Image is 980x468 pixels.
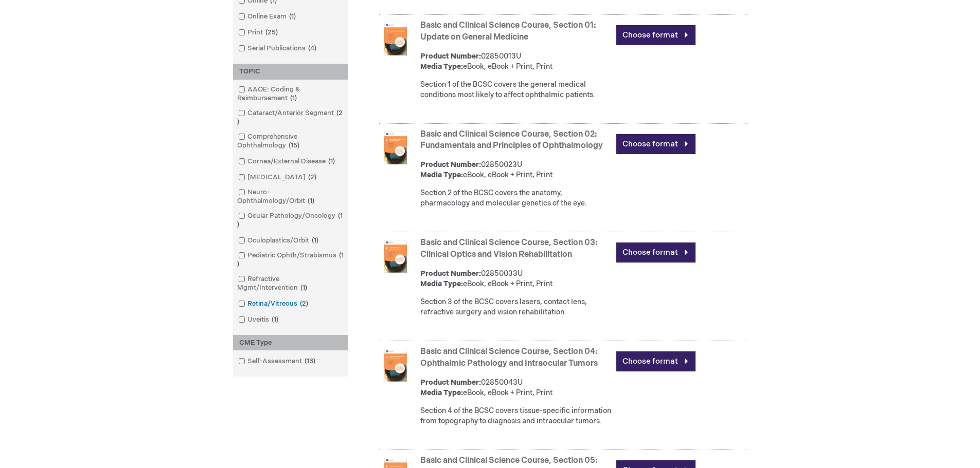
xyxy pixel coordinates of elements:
a: Pediatric Ophth/Strabismus1 [236,251,346,269]
a: Oculoplastics/Orbit1 [236,236,323,246]
a: Basic and Clinical Science Course, Section 04: Ophthalmic Pathology and Intraocular Tumors [420,347,598,368]
span: 25 [263,28,280,36]
a: Basic and Clinical Science Course, Section 02: Fundamentals and Principles of Ophthalmology [420,129,603,151]
a: Serial Publications4 [236,44,320,53]
a: Cornea/External Disease1 [236,157,339,166]
span: 1 [237,251,344,268]
span: 2 [306,173,319,181]
img: Basic and Clinical Science Course, Section 01: Update on General Medicine [379,23,412,55]
div: 02850023U eBook, eBook + Print, Print [420,160,611,180]
a: Ocular Pathology/Oncology1 [236,211,346,230]
strong: Media Type: [420,62,463,71]
div: 02850033U eBook, eBook + Print, Print [420,269,611,289]
div: Section 1 of the BCSC covers the general medical conditions most likely to affect ophthalmic pati... [420,80,611,100]
a: Self-Assessment13 [236,357,319,366]
div: 02850013U eBook, eBook + Print, Print [420,51,611,72]
span: 1 [269,315,281,324]
a: Choose format [616,351,696,371]
strong: Product Number: [420,269,481,278]
span: 1 [287,12,298,21]
span: 15 [286,141,302,149]
a: Choose format [616,134,696,154]
strong: Product Number: [420,160,481,169]
div: TOPIC [233,64,348,80]
div: 02850043U eBook, eBook + Print, Print [420,378,611,398]
a: AAOE: Coding & Reimbursement1 [236,85,346,103]
div: Section 4 of the BCSC covers tissue-specific information from topography to diagnosis and intraoc... [420,406,611,426]
div: Section 3 of the BCSC covers lasers, contact lens, refractive surgery and vision rehabilitation. [420,297,611,317]
strong: Product Number: [420,378,481,387]
strong: Media Type: [420,171,463,179]
a: Basic and Clinical Science Course, Section 01: Update on General Medicine [420,21,596,42]
span: 1 [309,236,321,245]
a: Refractive Mgmt/Intervention1 [236,274,346,293]
a: Retina/Vitreous2 [236,299,312,309]
div: CME Type [233,335,348,351]
a: Choose format [616,25,696,45]
img: Basic and Clinical Science Course, Section 04: Ophthalmic Pathology and Intraocular Tumors [379,349,412,382]
a: Neuro-Ophthalmology/Orbit1 [236,188,346,206]
span: 1 [298,284,310,292]
a: Choose format [616,242,696,263]
strong: Media Type: [420,279,463,288]
a: Comprehensive Ophthalmology15 [236,132,346,151]
strong: Media Type: [420,388,463,397]
img: Basic and Clinical Science Course, Section 02: Fundamentals and Principles of Ophthalmology [379,132,412,164]
a: Uveitis1 [236,315,282,325]
a: Print25 [236,28,282,38]
span: 2 [237,109,343,126]
img: Basic and Clinical Science Course, Section 03: Clinical Optics and Vision Rehabilitation [379,240,412,273]
a: Basic and Clinical Science Course, Section 03: Clinical Optics and Vision Rehabilitation [420,238,597,259]
div: Section 2 of the BCSC covers the anatomy, pharmacology and molecular genetics of the eye. [420,188,611,209]
span: 13 [302,357,318,365]
a: Cataract/Anterior Segment2 [236,108,346,127]
span: 1 [288,94,299,102]
span: 1 [237,212,343,229]
span: 1 [305,197,317,205]
a: [MEDICAL_DATA]2 [236,173,320,182]
strong: Product Number: [420,52,481,61]
span: 4 [306,44,319,52]
span: 2 [297,299,311,308]
a: Online Exam1 [236,12,300,22]
span: 1 [326,157,337,165]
